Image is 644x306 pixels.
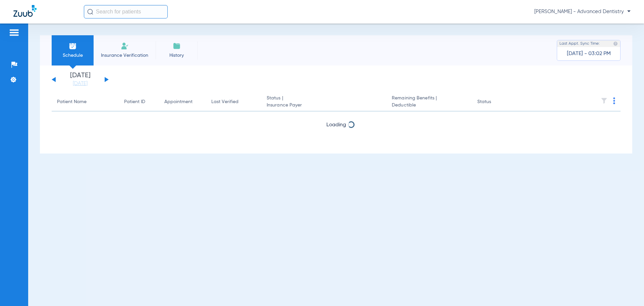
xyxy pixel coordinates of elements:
[57,52,89,59] span: Schedule
[472,93,517,112] th: Status
[261,93,386,112] th: Status |
[124,98,145,105] div: Patient ID
[164,98,193,105] div: Appointment
[613,41,618,46] img: last sync help info
[267,102,381,109] span: Insurance Payer
[567,50,611,57] span: [DATE] - 03:02 PM
[87,9,93,15] img: Search Icon
[60,72,100,87] li: [DATE]
[13,5,37,17] img: Zuub Logo
[559,40,600,47] span: Last Appt. Sync Time:
[211,98,256,105] div: Last Verified
[392,102,466,109] span: Deductible
[121,42,129,50] img: Manual Insurance Verification
[57,98,87,105] div: Patient Name
[60,80,100,87] a: [DATE]
[9,29,19,37] img: hamburger-icon
[601,97,607,104] img: filter.svg
[161,52,193,59] span: History
[69,42,77,50] img: Schedule
[613,97,615,104] img: group-dot-blue.svg
[386,93,472,112] th: Remaining Benefits |
[211,98,238,105] div: Last Verified
[326,122,346,128] span: Loading
[173,42,181,50] img: History
[124,98,154,105] div: Patient ID
[84,5,168,18] input: Search for patients
[57,98,113,105] div: Patient Name
[534,8,631,15] span: [PERSON_NAME] - Advanced Dentistry
[99,52,151,59] span: Insurance Verification
[164,98,201,105] div: Appointment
